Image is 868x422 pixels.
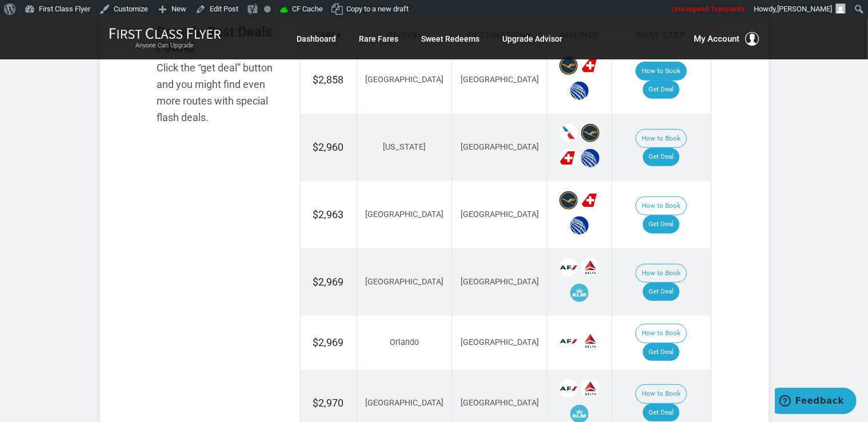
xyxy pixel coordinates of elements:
[581,124,599,142] span: Lufthansa
[635,384,687,404] button: How to Book
[635,264,687,283] button: How to Book
[570,216,589,235] span: United
[365,75,443,85] span: [GEOGRAPHIC_DATA]
[559,379,578,397] span: Air France
[694,32,759,46] button: My Account
[109,27,221,39] img: First Class Flyer
[570,284,589,302] span: KLM
[581,379,599,397] span: Delta Airlines
[635,129,687,148] button: How to Book
[313,336,344,348] span: $2,969
[461,337,539,347] span: [GEOGRAPHIC_DATA]
[365,210,443,219] span: [GEOGRAPHIC_DATA]
[461,277,539,287] span: [GEOGRAPHIC_DATA]
[635,62,687,81] button: How to Book
[559,332,578,350] span: Air France
[777,5,832,13] span: [PERSON_NAME]
[559,191,578,210] span: Lufthansa
[635,324,687,343] button: How to Book
[313,208,344,220] span: $2,963
[581,57,599,75] span: Swiss
[359,29,399,49] a: Rare Fares
[581,191,599,210] span: Swiss
[559,149,578,167] span: Swiss
[775,388,857,416] iframe: Opens a widget where you can find more information
[643,148,679,166] a: Get Deal
[109,42,221,50] small: Anyone Can Upgrade
[461,75,539,85] span: [GEOGRAPHIC_DATA]
[313,276,344,288] span: $2,969
[365,398,443,408] span: [GEOGRAPHIC_DATA]
[461,398,539,408] span: [GEOGRAPHIC_DATA]
[643,343,679,361] a: Get Deal
[643,215,679,234] a: Get Deal
[157,60,283,126] div: Click the “get deal” button and you might find even more routes with special flash deals.
[694,32,740,46] span: My Account
[503,29,563,49] a: Upgrade Advisor
[383,142,426,152] span: [US_STATE]
[570,82,589,100] span: United
[643,404,679,422] a: Get Deal
[643,283,679,301] a: Get Deal
[581,258,599,276] span: Delta Airlines
[581,332,599,350] span: Delta Airlines
[313,74,344,86] span: $2,858
[313,397,344,409] span: $2,970
[390,337,419,347] span: Orlando
[559,57,578,75] span: Lufthansa
[461,210,539,219] span: [GEOGRAPHIC_DATA]
[422,29,480,49] a: Sweet Redeems
[365,277,443,287] span: [GEOGRAPHIC_DATA]
[672,5,745,13] span: Unsuspend Transients
[581,149,599,167] span: United
[643,81,679,99] a: Get Deal
[559,124,578,142] span: American Airlines
[109,27,221,50] a: First Class FlyerAnyone Can Upgrade
[559,258,578,276] span: Air France
[313,141,344,153] span: $2,960
[461,142,539,152] span: [GEOGRAPHIC_DATA]
[635,196,687,216] button: How to Book
[297,29,337,49] a: Dashboard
